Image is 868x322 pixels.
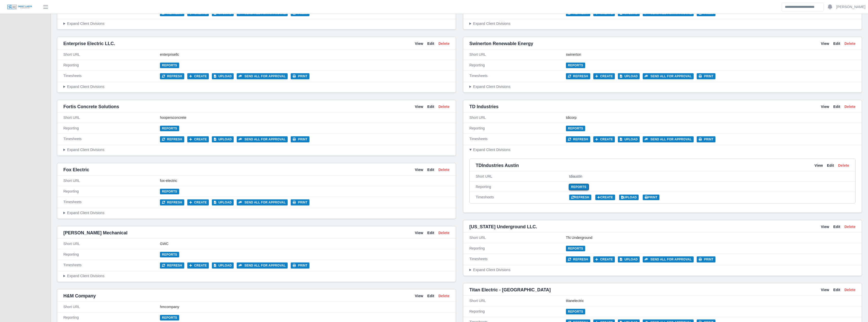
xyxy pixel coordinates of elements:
a: Edit [427,41,434,46]
button: Create [187,199,209,205]
button: Send all for approval [643,73,694,79]
a: Edit [427,293,434,299]
a: Edit [427,167,434,173]
a: Delete [438,230,450,236]
div: Short URL [469,52,566,57]
a: [PERSON_NAME] [836,4,865,10]
button: Print [291,262,309,269]
a: Reports [160,63,179,68]
a: Delete [844,224,856,230]
div: Short URL [63,52,160,57]
div: Short URL [476,173,569,179]
button: Upload [618,256,640,262]
div: Timesheets [63,199,160,205]
a: Reports [566,63,585,68]
button: Create [593,73,615,79]
button: Upload [618,136,640,142]
a: Delete [438,167,450,173]
div: Reporting [63,63,160,68]
button: Create [187,73,209,79]
a: Refresh [569,195,592,200]
div: Reporting [469,309,566,314]
button: Print [697,73,715,79]
a: View [821,287,829,293]
div: Timesheets [476,194,569,200]
div: Reporting [476,184,569,190]
span: H&M Company [63,292,96,299]
button: Refresh [566,73,590,79]
summary: Expand Client Divisions [469,267,856,273]
div: hoopersconcrete [160,115,450,120]
button: Print [291,136,309,142]
div: Short URL [469,235,566,240]
div: Reporting [469,63,566,68]
summary: Expand Client Divisions [63,210,450,216]
a: View [415,167,423,173]
button: Create [187,136,209,142]
button: Send all for approval [237,199,288,205]
summary: Expand Client Divisions [469,21,856,26]
button: Send all for approval [237,262,288,269]
a: Reports [566,309,585,314]
a: View [821,224,829,230]
a: Edit [427,104,434,109]
button: Send all for approval [237,73,288,79]
a: Reports [566,246,585,251]
div: Short URL [63,241,160,247]
button: Print [291,199,309,205]
a: View [415,104,423,109]
button: Refresh [566,256,590,262]
a: Delete [438,104,450,109]
button: Upload [212,136,234,142]
a: View [821,41,829,46]
button: Create [593,256,615,262]
img: SLM Logo [7,4,32,10]
button: Upload [212,199,234,205]
button: Create [187,262,209,269]
a: Edit [833,104,840,109]
summary: Expand Client Divisions [469,84,856,89]
div: Timesheets [63,136,160,142]
button: Print [697,256,715,262]
span: [PERSON_NAME] Mechanical [63,229,127,236]
span: [US_STATE] Underground LLC. [469,223,537,230]
a: Delete [844,41,856,46]
div: Short URL [469,115,566,120]
div: Reporting [63,252,160,257]
a: View [415,293,423,299]
span: TD Industries [469,103,498,110]
div: Short URL [63,115,160,120]
a: Reports [160,315,179,320]
summary: Expand Client Divisions [63,147,450,153]
div: Timesheets [63,73,160,79]
a: Edit [827,162,834,168]
button: Refresh [160,262,184,269]
button: Print [291,73,309,79]
a: View [415,41,423,46]
div: Timesheets [63,262,160,269]
a: View [815,162,823,168]
a: Reports [569,184,588,190]
button: Create [593,136,615,142]
a: Reports [160,126,179,131]
div: hmcompany [160,304,450,310]
div: TN Underground [566,235,856,240]
div: Short URL [63,178,160,183]
button: Refresh [160,136,184,142]
a: Reports [566,126,585,131]
div: Timesheets [469,256,566,262]
a: Edit [833,224,840,230]
div: Reporting [63,126,160,131]
input: Search [782,3,824,11]
summary: Expand Client Divisions [469,147,856,153]
span: Swinerton Renewable Energy [469,40,533,47]
a: Print [643,195,659,200]
button: Upload [212,73,234,79]
div: fox-electric [160,178,450,183]
div: enterprisellc [160,52,450,57]
a: View [415,230,423,236]
div: swinerton [566,52,856,57]
summary: Expand Client Divisions [63,21,450,26]
a: Create [595,195,615,200]
span: Fortis Concrete Solutions [63,103,119,110]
